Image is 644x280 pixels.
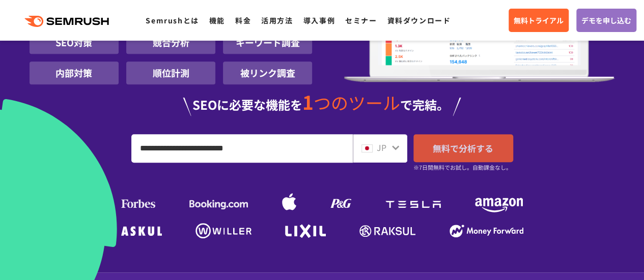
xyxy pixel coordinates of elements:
a: 資料ダウンロード [387,15,451,25]
a: 活用方法 [261,15,293,25]
a: Semrushとは [146,15,199,25]
li: SEO対策 [30,31,119,54]
span: デモを申し込む [581,15,631,26]
span: で完結。 [400,96,449,113]
span: つのツール [314,90,400,115]
input: URL、キーワードを入力してください [132,135,352,162]
small: ※7日間無料でお試し。自動課金なし。 [413,163,512,172]
a: 機能 [209,15,225,25]
span: 無料で分析する [433,142,493,154]
li: 内部対策 [30,61,119,84]
span: 1 [302,88,314,115]
li: 競合分析 [126,31,215,54]
li: 被リンク調査 [223,61,312,84]
span: JP [377,141,386,153]
a: 無料で分析する [413,134,513,162]
a: 料金 [235,15,251,25]
a: セミナー [345,15,377,25]
li: 順位計測 [126,61,215,84]
span: 無料トライアル [514,15,564,26]
div: SEOに必要な機能を [30,92,615,116]
a: 導入事例 [303,15,335,25]
a: 無料トライアル [509,9,569,32]
a: デモを申し込む [576,9,636,32]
